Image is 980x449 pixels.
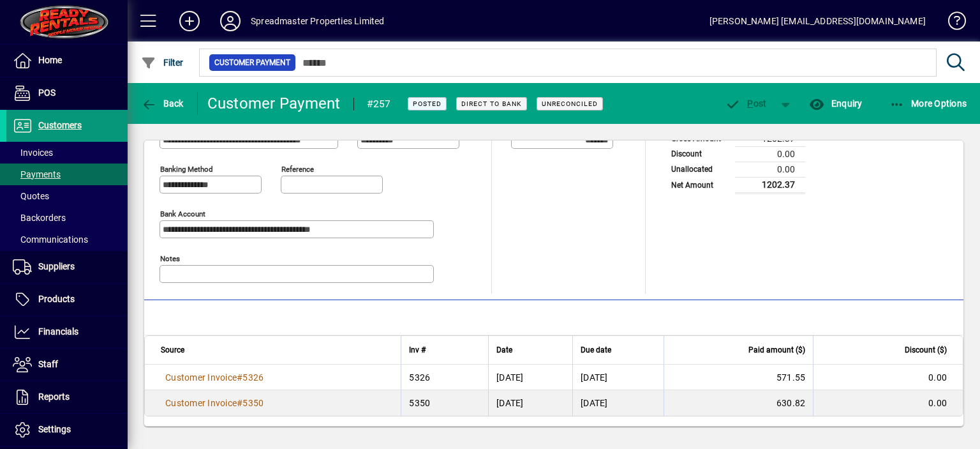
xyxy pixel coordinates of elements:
a: Backorders [6,207,128,229]
a: Customer Invoice#5326 [161,370,268,384]
span: # [237,398,242,408]
span: # [237,372,242,383]
span: POS [38,88,56,98]
span: Staff [38,359,58,369]
span: Inv # [409,343,426,357]
td: [DATE] [572,390,664,416]
span: Enquiry [809,98,862,109]
span: Backorders [13,213,66,223]
button: Post [719,92,773,115]
span: Customers [38,120,82,130]
span: Source [161,343,184,357]
span: More Options [889,98,967,109]
button: More Options [886,92,970,115]
span: Direct to bank [461,100,522,108]
span: Date [496,343,512,357]
span: Customer Invoice [165,398,237,408]
mat-label: Reference [281,165,314,174]
td: [DATE] [572,365,664,390]
div: #257 [367,94,391,114]
div: [PERSON_NAME] [EMAIL_ADDRESS][DOMAIN_NAME] [709,11,926,31]
a: POS [6,77,128,109]
td: 1202.37 [735,177,805,193]
a: Staff [6,349,128,381]
span: Payments [13,169,61,179]
td: 0.00 [813,365,963,390]
a: Invoices [6,142,128,164]
a: Customer Invoice#5350 [161,396,268,410]
a: Knowledge Base [939,3,964,44]
td: Net Amount [665,177,735,193]
span: Unreconciled [542,100,598,108]
span: Suppliers [38,261,75,271]
span: Discount ($) [905,343,947,357]
td: [DATE] [488,390,572,416]
a: Payments [6,164,128,185]
span: 5326 [242,372,264,383]
app-page-summary-card: Payment Summary [665,115,805,194]
app-page-header-button: Back [128,92,198,115]
span: Home [38,55,62,65]
div: Spreadmaster Properties Limited [251,11,384,31]
a: Home [6,45,128,77]
span: Quotes [13,191,49,201]
a: Products [6,284,128,316]
span: Invoices [13,148,53,158]
button: Back [138,92,187,115]
span: Customer Invoice [165,372,237,383]
span: Paid amount ($) [748,343,805,357]
a: Reports [6,381,128,413]
td: 0.00 [735,146,805,162]
td: 571.55 [664,365,813,390]
span: Customer Payment [214,56,290,69]
span: P [747,98,753,109]
td: [DATE] [488,365,572,390]
td: 5350 [401,390,488,416]
a: Financials [6,316,128,348]
a: Settings [6,414,128,446]
span: Settings [38,424,71,434]
span: Back [141,98,184,109]
button: Add [169,10,210,33]
td: 630.82 [664,390,813,416]
mat-label: Banking method [160,165,213,174]
span: Posted [413,100,442,108]
a: Quotes [6,185,128,207]
button: Profile [210,10,251,33]
mat-label: Notes [160,254,180,263]
span: Reports [38,392,70,402]
td: 5326 [401,365,488,390]
span: Due date [581,343,611,357]
a: Suppliers [6,251,128,283]
button: Filter [138,51,187,74]
mat-label: Bank Account [160,209,205,218]
span: ost [725,98,767,109]
button: Enquiry [806,92,865,115]
span: Communications [13,234,88,245]
span: Products [38,294,75,304]
td: Unallocated [665,162,735,177]
td: Discount [665,146,735,162]
a: Communications [6,229,128,250]
td: 0.00 [735,162,805,177]
div: Customer Payment [207,93,341,114]
span: Filter [141,57,184,68]
span: Financials [38,326,78,337]
span: 5350 [242,398,264,408]
td: 0.00 [813,390,963,416]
